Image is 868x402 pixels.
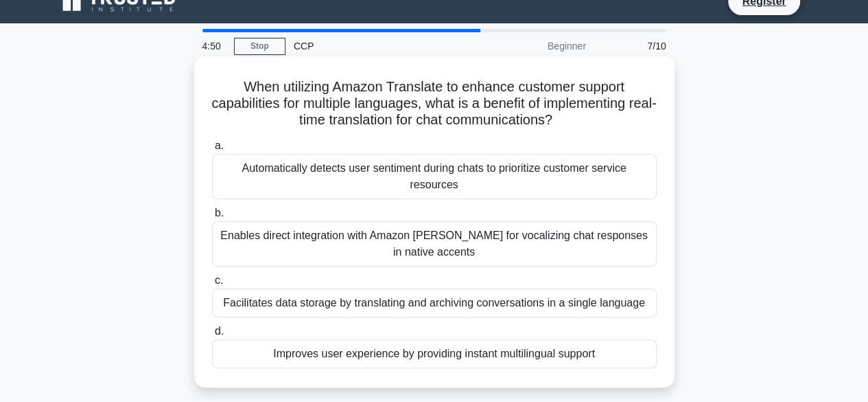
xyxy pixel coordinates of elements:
div: Enables direct integration with Amazon [PERSON_NAME] for vocalizing chat responses in native accents [212,221,657,267]
span: d. [215,325,224,337]
div: CCP [285,32,474,60]
div: 7/10 [594,32,675,60]
div: Automatically detects user sentiment during chats to prioritize customer service resources [212,154,657,199]
div: Beginner [474,32,594,60]
span: b. [215,207,224,219]
div: 4:50 [194,32,234,60]
div: Facilitates data storage by translating and archiving conversations in a single language [212,289,657,317]
span: a. [215,139,224,151]
h5: When utilizing Amazon Translate to enhance customer support capabilities for multiple languages, ... [211,78,658,129]
div: Improves user experience by providing instant multilingual support [212,339,657,368]
span: c. [215,274,223,286]
a: Stop [234,38,285,55]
